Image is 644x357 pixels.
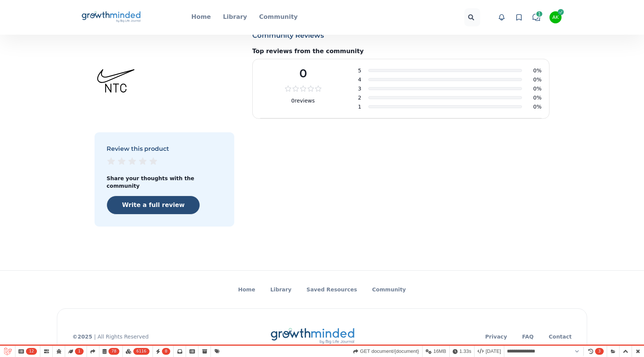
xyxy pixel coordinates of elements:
[252,47,549,56] h3: Top reviews from the community
[191,12,211,21] p: Home
[307,286,357,293] a: Saved Resources
[549,333,572,340] a: Contact
[358,103,362,110] p: 1
[531,12,542,23] a: 1
[485,333,507,340] a: Privacy
[299,67,307,80] p: 0
[526,76,542,83] dd: 0 %
[549,11,562,23] button: Anhelina Kravets
[238,286,255,293] a: Home
[108,348,119,355] span: 78
[358,94,362,101] p: 2
[358,85,362,92] p: 3
[72,334,94,340] span: © 2025
[252,30,549,41] h2: Community Reviews
[536,11,543,17] span: 1
[191,12,211,22] a: Home
[526,103,542,110] dd: 0 %
[372,286,406,293] a: Community
[75,348,84,355] span: 1
[522,333,534,340] a: FAQ
[259,12,298,22] a: Community
[358,76,362,83] p: 4
[526,85,542,92] dd: 0 %
[94,334,149,340] span: | All Rights Reserved
[107,144,222,153] h3: Review this product
[552,15,559,20] div: Anhelina Kravets
[133,348,150,355] span: 6116
[223,12,247,22] a: Library
[595,348,604,355] span: 3
[291,97,315,104] p: 0 review s
[526,94,542,101] dd: 0 %
[358,67,362,74] p: 5
[270,286,291,293] a: Library
[107,196,200,215] a: Write a full review
[223,12,247,21] p: Library
[162,348,171,355] span: 0
[95,60,137,102] img: Carosel Slide 0
[26,348,37,355] span: 12
[259,12,298,21] p: Community
[107,175,222,190] p: Share your thoughts with the community
[526,67,542,74] dd: 0 %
